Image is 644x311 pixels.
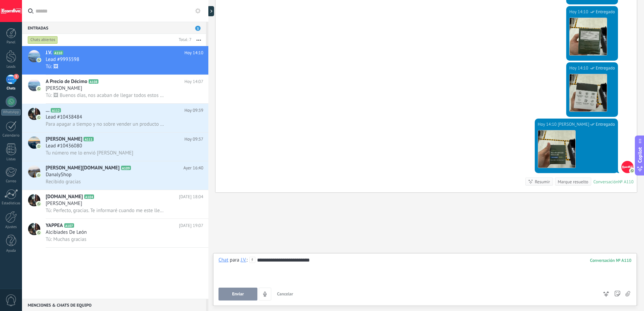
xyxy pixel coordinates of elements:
div: Ajustes [1,225,21,229]
span: Tú: 🖼 Buenos días, nos acaban de llegar todos estos nuevos productos. Ya están listos en bodega p... [46,92,166,99]
span: A107 [64,223,74,228]
span: 3 [195,26,201,31]
span: Ayer 16:40 [183,165,203,171]
span: Hoy 09:39 [184,107,203,114]
img: icon [37,173,41,178]
button: Enviar [218,288,257,300]
span: Lead #10438484 [46,114,82,121]
span: A109 [121,166,131,170]
span: [PERSON_NAME][DOMAIN_NAME] [46,165,120,171]
img: icon [37,86,41,91]
a: avatariconJ.V.A110Hoy 14:10Lead #9993598Tú: 🖼 [22,46,208,75]
a: avataricon[PERSON_NAME]A111Hoy 09:37Lead #10436080Tu número me lo envió [PERSON_NAME] [22,132,208,161]
div: Total: 7 [176,37,191,43]
span: J.V. [46,49,52,56]
span: Para apagar a tiempo y no sobre vender un producto porfa [46,121,166,127]
div: 110 [590,257,631,263]
span: Tu número me lo envió [PERSON_NAME] [46,150,133,156]
img: 83f44fe6-bf7b-43f1-9dc2-467e312cca36 [570,74,607,111]
div: Resumir [535,179,550,185]
span: Tú: Perfecto, gracias. Te informaré cuando me este llegando producto nuevo [46,207,166,214]
div: Hoy 14:10 [538,121,558,128]
span: Deiverth Rodriguez [621,161,634,173]
a: avataricon[DOMAIN_NAME]A104[DATE] 18:04[PERSON_NAME]Tú: Perfecto, gracias. Te informaré cuando me... [22,190,208,219]
span: YAPPEA [46,222,63,229]
a: avatariconYAPPEAA107[DATE] 19:07Alcibiades De LeónTú: Muchas gracias [22,219,208,247]
div: Listas [1,157,21,162]
span: Copilot [637,147,643,163]
div: J.V. [240,257,246,263]
span: A104 [84,194,94,199]
img: f445f97c-4021-43ae-9eab-37733d5e9977 [538,130,575,168]
span: Alcibiades De León [46,229,87,236]
span: A111 [84,137,93,141]
span: Lead #9993598 [46,56,79,63]
a: avatariconA Precio de DécimoA108Hoy 14:07[PERSON_NAME]Tú: 🖼 Buenos días, nos acaban de llegar tod... [22,75,208,103]
span: A110 [53,50,63,55]
span: [DOMAIN_NAME] [46,193,83,200]
img: icon [37,230,41,235]
span: ... [46,107,49,114]
img: icon [37,144,41,149]
div: Hoy 14:10 [569,8,589,15]
span: Deiverth Rodriguez (Oficina de Venta) [558,121,589,128]
span: [PERSON_NAME] [46,85,82,92]
span: Cancelar [277,291,293,297]
div: Chats [1,86,21,91]
span: [DATE] 18:04 [179,193,203,200]
span: [PERSON_NAME] [46,200,82,207]
span: Hoy 09:37 [184,136,203,143]
div: Mostrar [207,6,214,16]
div: Menciones & Chats de equipo [22,299,206,311]
div: Leads [1,65,21,69]
img: com.amocrm.amocrmwa.svg [630,168,635,173]
div: WhatsApp [1,109,21,116]
span: Enviar [232,292,244,296]
button: Cancelar [274,288,296,300]
span: Hoy 14:10 [184,49,203,56]
div: Correo [1,179,21,184]
div: Chats abiertos [28,36,58,44]
div: Estadísticas [1,201,21,206]
span: [DATE] 19:07 [179,222,203,229]
span: Lead #10436080 [46,143,82,149]
span: A108 [89,79,98,84]
span: Entregado [596,121,615,128]
span: Entregado [596,65,615,71]
div: Conversación [593,179,618,185]
div: Ayuda [1,249,21,253]
div: Entradas [22,22,206,34]
span: DanalyShop [46,171,72,178]
div: № A110 [618,179,634,185]
div: Marque resuelto [558,179,588,185]
span: Tú: 🖼 [46,63,59,70]
span: para [230,257,239,264]
img: icon [37,202,41,206]
span: Hoy 14:07 [184,78,203,85]
span: : [246,257,247,264]
img: 52232b29-b233-4d09-9f13-4f59c2452792 [570,18,607,55]
a: avataricon[PERSON_NAME][DOMAIN_NAME]A109Ayer 16:40DanalyShopRecibido gracias [22,161,208,190]
span: 3 [14,74,19,79]
span: [PERSON_NAME] [46,136,82,143]
span: A Precio de Décimo [46,78,87,85]
div: Panel [1,40,21,45]
span: Tú: Muchas gracias [46,236,86,243]
div: Hoy 14:10 [569,65,589,71]
span: Entregado [596,8,615,15]
span: A112 [51,108,61,112]
img: icon [37,58,41,62]
span: Recibido gracias [46,179,81,185]
img: icon [37,115,41,120]
div: Calendario [1,133,21,138]
a: avataricon...A112Hoy 09:39Lead #10438484Para apagar a tiempo y no sobre vender un producto porfa [22,104,208,132]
